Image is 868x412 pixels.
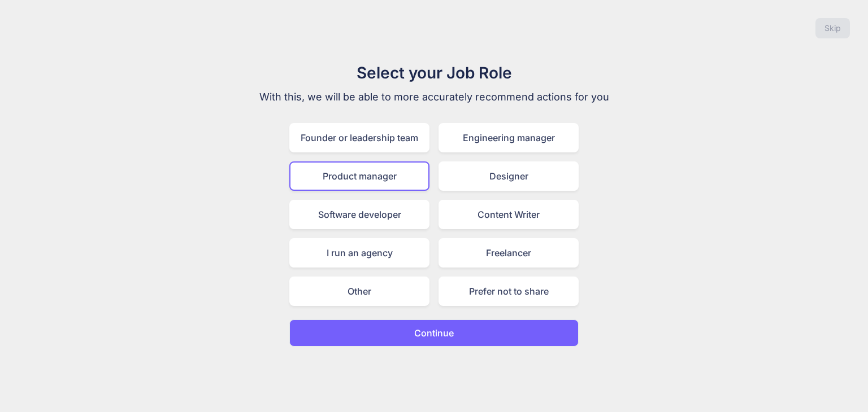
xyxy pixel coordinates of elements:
[289,319,579,347] button: Continue
[414,326,454,340] p: Continue
[244,89,624,105] p: With this, we will be able to more accurately recommend actions for you
[289,277,429,306] div: Other
[289,200,429,229] div: Software developer
[289,161,429,191] div: Product manager
[439,200,579,229] div: Content Writer
[815,18,850,38] button: Skip
[439,161,579,191] div: Designer
[439,123,579,152] div: Engineering manager
[289,123,429,152] div: Founder or leadership team
[244,61,624,85] h1: Select your Job Role
[439,238,579,268] div: Freelancer
[289,238,429,268] div: I run an agency
[439,277,579,306] div: Prefer not to share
